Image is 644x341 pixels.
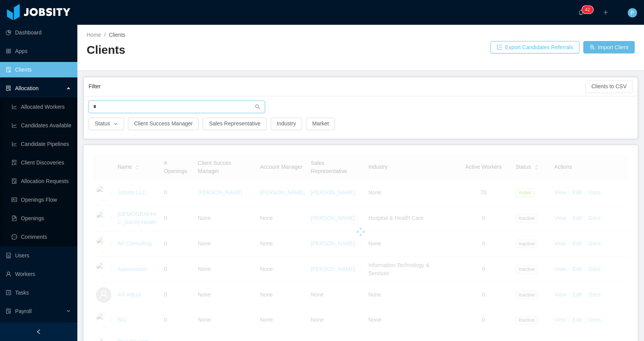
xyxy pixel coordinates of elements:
sup: 42 [582,6,593,14]
a: icon: userWorkers [6,266,71,282]
span: Clients [109,32,125,38]
a: icon: line-chartAllocated Workers [12,99,71,115]
a: icon: robotUsers [6,248,71,263]
button: Clients to CSV [585,81,633,93]
i: icon: plus [603,10,608,15]
div: Filter [89,79,585,94]
span: / [104,32,106,38]
p: 4 [585,6,588,14]
i: icon: search [255,104,260,110]
p: 2 [588,6,590,14]
a: icon: file-textOpenings [12,211,71,226]
i: icon: file-protect [6,308,11,314]
a: icon: auditClients [6,62,71,77]
button: Sales Representative [203,118,266,130]
span: Payroll [15,308,32,314]
button: icon: exportExport Candidates Referrals [490,41,579,53]
button: Market [306,118,335,130]
h2: Clients [87,42,361,58]
button: Industry [271,118,302,130]
i: icon: solution [6,86,11,91]
a: icon: idcardOpenings Flow [12,192,71,207]
a: icon: line-chartCandidates Available [12,118,71,133]
a: icon: profileTasks [6,285,71,300]
a: icon: file-searchClient Discoveries [12,155,71,170]
button: Statusicon: down [89,118,124,130]
a: icon: pie-chartDashboard [6,25,71,40]
a: Home [87,32,101,38]
a: icon: appstoreApps [6,43,71,59]
a: icon: messageComments [12,229,71,245]
a: icon: file-doneAllocation Requests [12,173,71,189]
i: icon: bell [578,10,584,15]
a: icon: line-chartCandidate Pipelines [12,136,71,152]
span: P [630,8,634,17]
button: Client Success Manager [128,118,199,130]
span: Allocation [15,85,39,91]
button: icon: usergroup-addImport Client [583,41,635,53]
